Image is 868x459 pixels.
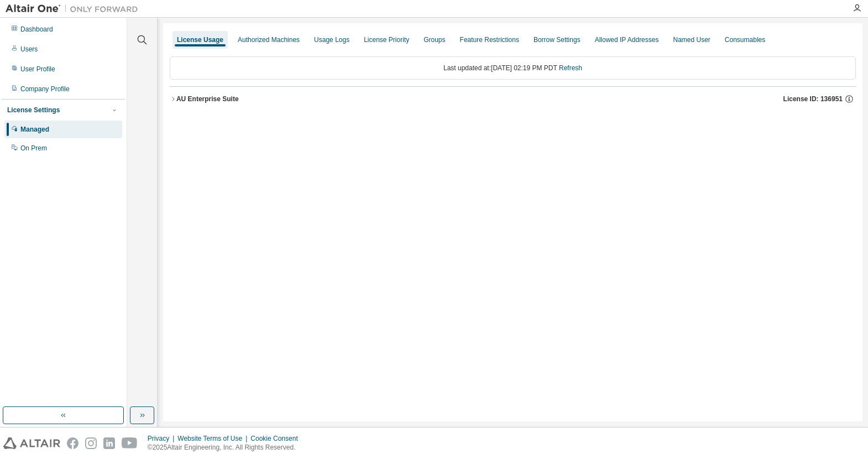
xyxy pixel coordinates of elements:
div: Feature Restrictions [460,35,519,44]
div: Cookie Consent [250,434,304,443]
div: Managed [20,125,49,134]
span: License ID: 136951 [783,95,843,103]
div: Borrow Settings [534,35,581,44]
div: License Usage [177,35,223,44]
div: Consumables [725,35,765,44]
div: Company Profile [20,85,70,93]
div: Allowed IP Addresses [595,35,659,44]
div: Users [20,45,38,54]
div: Named User [673,35,710,44]
div: Dashboard [20,25,53,34]
button: AU Enterprise SuiteLicense ID: 136951 [170,87,856,111]
div: AU Enterprise Suite [176,95,239,103]
div: License Settings [7,106,60,114]
div: On Prem [20,144,47,153]
img: altair_logo.svg [3,437,60,449]
img: linkedin.svg [103,437,115,449]
div: Usage Logs [314,35,349,44]
div: User Profile [20,65,55,74]
div: License Priority [364,35,409,44]
img: facebook.svg [67,437,79,449]
div: Last updated at: [DATE] 02:19 PM PDT [170,56,856,80]
img: youtube.svg [122,437,138,449]
div: Website Terms of Use [177,434,250,443]
img: instagram.svg [85,437,97,449]
a: Refresh [559,64,582,72]
div: Groups [423,35,445,44]
div: Privacy [148,434,177,443]
p: © 2025 Altair Engineering, Inc. All Rights Reserved. [148,443,305,452]
div: Authorized Machines [238,35,300,44]
img: Altair One [6,3,144,14]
